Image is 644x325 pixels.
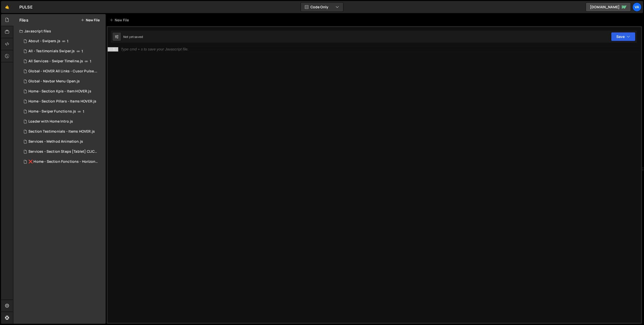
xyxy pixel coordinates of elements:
div: Services - Section Steps [Tablet] CLICK.js [28,149,98,154]
div: 16253/45780.js [19,46,106,56]
div: Global - HOVER All Links - Cusor Pulse.js [28,69,98,74]
div: Home - Swiper Functions.js [28,109,76,114]
span: 1 [83,110,84,114]
a: [DOMAIN_NAME] [586,3,631,12]
button: New File [81,18,100,22]
div: Type cmd + s to save your Javascript file. [121,47,188,51]
div: Not yet saved [123,35,143,39]
div: PULSE [19,4,32,10]
div: 16253/44878.js [19,137,106,147]
div: Global - Navbar Menu Open.js [28,79,80,84]
button: Code Only [301,3,343,12]
div: ❌ Home - Section Fonctions - Horizontal scroll.js [28,159,98,164]
div: 16253/45820.js [19,157,107,167]
a: Va [632,3,641,12]
div: 16253/43838.js [19,36,106,46]
div: New File [110,18,131,23]
div: Services - Method Animation.js [28,139,83,144]
div: 16253/46888.js [19,56,106,66]
div: 16253/45325.js [19,127,106,137]
a: 🤙 [1,1,13,13]
div: 16253/44485.js [19,86,106,96]
div: 1 [108,47,118,51]
div: 16253/45676.js [19,66,107,76]
div: 16253/44426.js [19,76,106,86]
div: 16253/45790.js [19,147,107,157]
div: Home - Section Kpis - Item HOVER.js [28,89,91,94]
div: Javascript files [13,26,106,36]
div: 16253/44429.js [19,96,106,106]
div: 16253/46221.js [19,106,106,117]
div: About - Swipers.js [28,39,60,43]
div: 16253/45227.js [19,117,106,127]
button: Save [611,32,635,41]
div: Section Testimonials - Items HOVER.js [28,129,95,134]
span: 1 [67,39,68,43]
div: All Services - Swiper Timeline.js [28,59,83,64]
span: 1 [82,49,83,53]
div: Home - Section Pillars - Items HOVER.js [28,99,96,104]
h2: Files [19,17,28,23]
div: All - Testimonials Swiper.js [28,49,75,53]
span: 1 [90,59,91,63]
div: Loader with Home Intro.js [28,119,73,124]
